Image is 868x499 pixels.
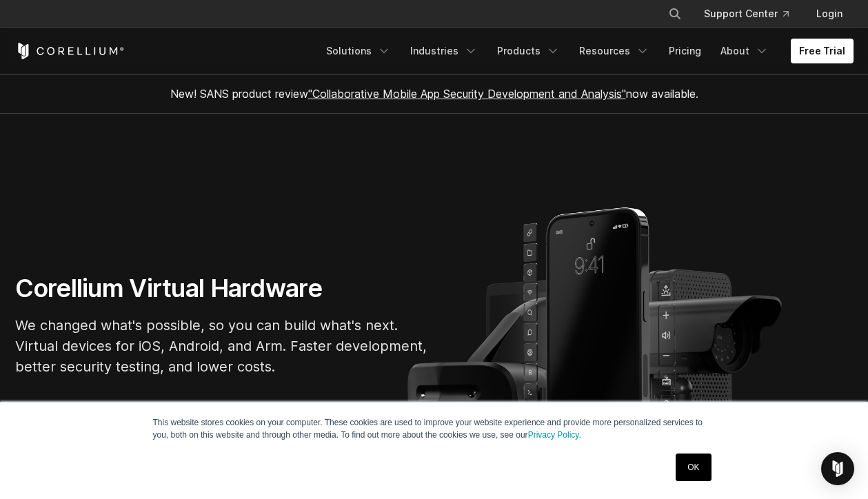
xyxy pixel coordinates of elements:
[676,454,711,481] a: OK
[15,315,429,377] p: We changed what's possible, so you can build what's next. Virtual devices for iOS, Android, and A...
[318,39,399,63] a: Solutions
[15,43,125,59] a: Corellium Home
[663,1,687,26] button: Search
[791,39,854,63] a: Free Trial
[402,39,486,63] a: Industries
[805,1,854,26] a: Login
[489,39,568,63] a: Products
[318,39,854,63] div: Navigation Menu
[571,39,658,63] a: Resources
[15,273,429,304] h1: Corellium Virtual Hardware
[528,430,581,440] a: Privacy Policy.
[693,1,800,26] a: Support Center
[712,39,777,63] a: About
[660,39,709,63] a: Pricing
[652,1,854,26] div: Navigation Menu
[308,87,626,101] a: "Collaborative Mobile App Security Development and Analysis"
[821,452,854,485] div: Open Intercom Messenger
[170,87,698,101] span: New! SANS product review now available.
[153,416,716,441] p: This website stores cookies on your computer. These cookies are used to improve your website expe...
